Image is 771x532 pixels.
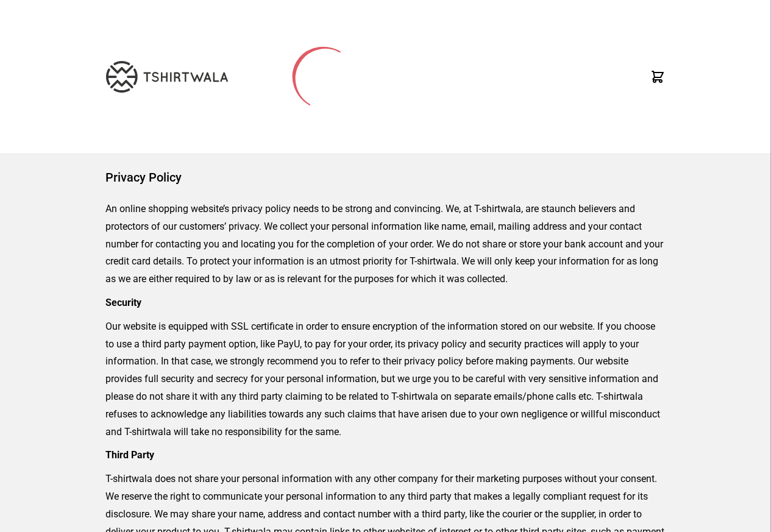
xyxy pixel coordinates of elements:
[106,61,228,93] img: TW-LOGO-400-104.png
[105,200,666,288] p: An online shopping website’s privacy policy needs to be strong and convincing. We, at T-shirtwala...
[105,318,666,441] p: Our website is equipped with SSL certificate in order to ensure encryption of the information sto...
[105,297,141,308] strong: Security
[105,449,154,461] strong: Third Party
[105,169,666,186] h1: Privacy Policy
